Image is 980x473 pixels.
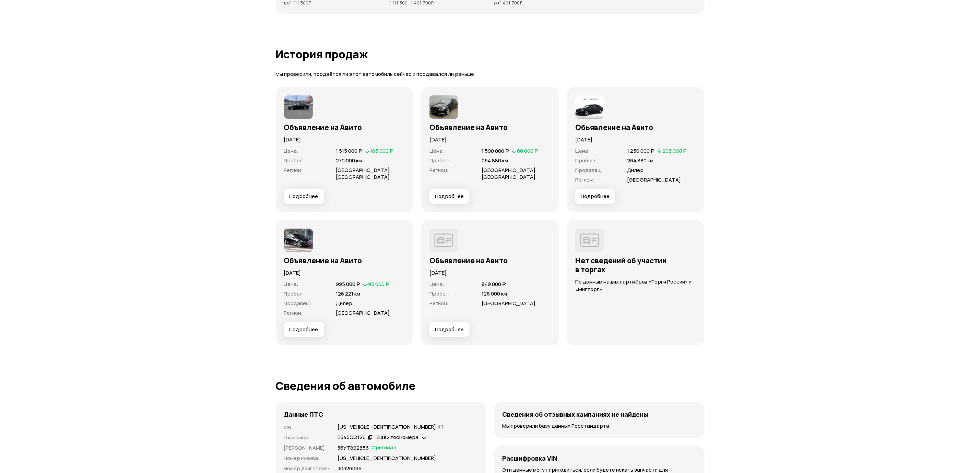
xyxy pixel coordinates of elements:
span: Регион : [284,309,303,316]
p: Номер двигателя : [284,465,330,472]
span: [GEOGRAPHIC_DATA] [336,309,390,316]
span: Регион : [429,300,449,307]
span: Продавец : [284,300,311,307]
h3: Объявление на Авито [429,123,551,132]
span: [GEOGRAPHIC_DATA] [627,176,681,183]
h3: Объявление на Авито [284,123,405,132]
p: [DATE] [284,269,405,277]
span: [GEOGRAPHIC_DATA], [GEOGRAPHIC_DATA] [482,166,537,181]
span: 995 000 ₽ [336,280,360,288]
h3: Объявление на Авито [284,256,405,265]
p: Госномер : [284,434,330,441]
span: Пробег : [429,157,450,164]
span: Пробег : [284,290,304,297]
span: Цена : [429,280,444,288]
span: 208 000 ₽ [663,147,687,154]
span: Подробнее [435,326,464,333]
h4: Сведения об отзывных кампаниях не найдены [503,411,648,418]
span: Регион : [284,166,303,174]
span: 60 000 ₽ [517,147,538,154]
span: 264 880 км [627,157,654,164]
span: Оригинал [372,444,397,452]
span: Пробег : [429,290,450,297]
p: VIN : [284,424,330,431]
h4: Расшифровка VIN [503,454,558,462]
div: [US_VEHICLE_IDENTIFICATION_NUMBER] [338,424,436,431]
h3: Нет сведений об участии в торгах [575,256,696,274]
span: [GEOGRAPHIC_DATA], [GEOGRAPHIC_DATA] [336,166,391,181]
span: 126 221 км [336,290,360,297]
p: [DATE] [429,269,551,277]
h4: Данные ПТС [284,411,323,418]
span: 849 000 ₽ [482,280,506,288]
p: [DATE] [284,136,405,143]
span: 1 250 000 ₽ [627,147,655,154]
span: Пробег : [575,157,595,164]
button: Подробнее [429,189,470,204]
p: 30326066 [338,465,362,472]
p: Номер кузова : [284,454,330,462]
span: 264 880 км [482,157,508,164]
span: Регион : [575,176,594,183]
span: Цена : [429,147,444,154]
span: 95 000 ₽ [368,280,389,288]
span: Продавец : [575,166,603,174]
span: Подробнее [290,326,318,333]
span: Цена : [284,147,299,154]
p: [DATE] [429,136,551,143]
p: Мы проверили базу данных Росстандарта. [503,422,696,430]
button: Подробнее [284,322,324,337]
p: [US_VEHICLE_IDENTIFICATION_NUMBER] [338,454,436,462]
button: Подробнее [284,189,324,204]
span: Подробнее [290,193,318,200]
span: Цена : [575,147,590,154]
span: 1 515 000 ₽ [336,147,362,154]
p: [PERSON_NAME] : [284,444,330,452]
span: Пробег : [284,157,304,164]
span: Подробнее [435,193,464,200]
span: Подробнее [581,193,610,200]
button: Подробнее [575,189,615,204]
p: Мы проверили, продаётся ли этот автомобиль сейчас и продавался ли раньше. [276,71,705,78]
span: 1 590 000 ₽ [482,147,509,154]
span: Регион : [429,166,449,174]
span: 126 000 км [482,290,507,297]
span: Дилер [627,166,644,174]
h1: История продаж [276,48,705,60]
span: Цена : [284,280,299,288]
h3: Объявление на Авито [575,123,696,132]
span: Ещё 2 госномера [377,434,418,441]
div: Е545СО126 [338,434,366,441]
span: Дилер [336,300,352,307]
p: 36УТ892856 [338,444,369,452]
span: 185 000 ₽ [370,147,393,154]
p: По данным наших партнёров «Торги России» и «Мигторг». [575,278,696,293]
span: [GEOGRAPHIC_DATA] [482,300,535,307]
button: Подробнее [429,322,470,337]
h1: Сведения об автомобиле [276,380,705,392]
h3: Объявление на Авито [429,256,551,265]
span: 270 000 км [336,157,362,164]
p: [DATE] [575,136,696,143]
